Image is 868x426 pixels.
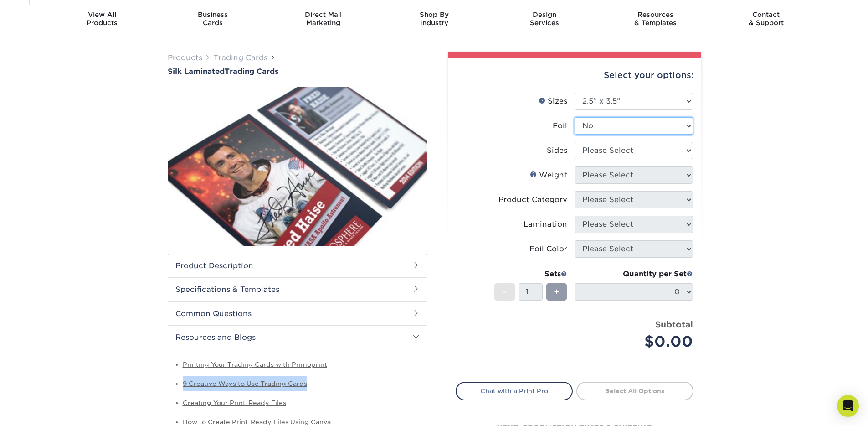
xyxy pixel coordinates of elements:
[183,399,286,406] a: Creating Your Print-Ready Files
[711,5,822,34] a: Contact& Support
[503,285,507,299] span: -
[837,395,859,417] div: Open Intercom Messenger
[600,5,711,34] a: Resources& Templates
[168,67,427,76] h1: Trading Cards
[379,10,489,19] span: Shop By
[168,67,225,76] span: Silk Laminated
[498,194,567,205] div: Product Category
[168,301,427,325] h2: Common Questions
[168,254,427,277] h2: Product Description
[600,10,711,19] span: Resources
[456,58,693,93] div: Select your options:
[553,120,567,131] div: Foil
[379,5,489,34] a: Shop ByIndustry
[268,10,379,27] div: Marketing
[168,53,202,62] a: Products
[581,331,693,353] div: $0.00
[456,382,573,400] a: Chat with a Print Pro
[576,382,693,400] a: Select All Options
[157,10,268,19] span: Business
[157,5,268,34] a: BusinessCards
[529,244,567,255] div: Foil Color
[711,10,822,19] span: Contact
[494,269,567,280] div: Sets
[168,325,427,349] h2: Resources and Blogs
[554,285,560,299] span: +
[547,145,567,156] div: Sides
[268,10,379,19] span: Direct Mail
[157,10,268,27] div: Cards
[213,53,267,62] a: Trading Cards
[655,319,693,329] strong: Subtotal
[47,5,158,34] a: View AllProducts
[47,10,158,27] div: Products
[2,398,77,423] iframe: Google Customer Reviews
[183,361,327,368] a: Printing Your Trading Cards with Primoprint
[168,67,427,76] a: Silk LaminatedTrading Cards
[530,170,567,181] div: Weight
[575,269,693,280] div: Quantity per Set
[168,77,427,256] img: Silk Laminated 01
[489,10,600,19] span: Design
[600,10,711,27] div: & Templates
[489,5,600,34] a: DesignServices
[168,277,427,301] h2: Specifications & Templates
[524,219,567,230] div: Lamination
[183,418,331,426] a: How to Create Print-Ready Files Using Canva
[268,5,379,34] a: Direct MailMarketing
[379,10,489,27] div: Industry
[47,10,158,19] span: View All
[183,380,307,387] a: 9 Creative Ways to Use Trading Cards
[539,96,567,107] div: Sizes
[489,10,600,27] div: Services
[711,10,822,27] div: & Support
